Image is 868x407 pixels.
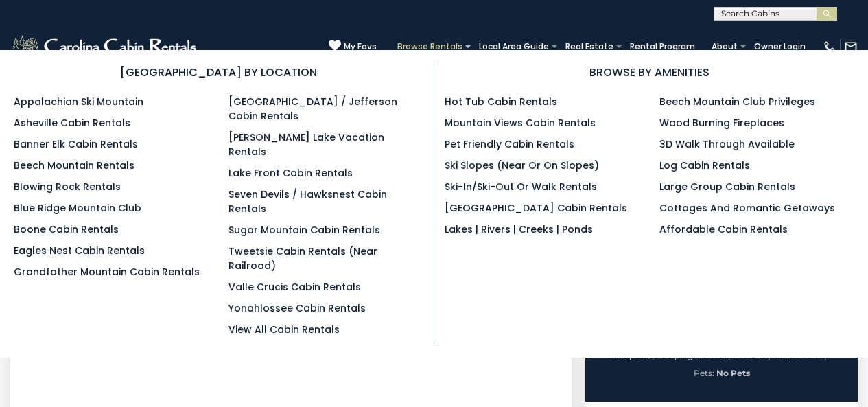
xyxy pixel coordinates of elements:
[14,116,130,130] a: Asheville Cabin Rentals
[10,33,200,60] img: White-1-2.png
[445,201,627,215] a: [GEOGRAPHIC_DATA] Cabin Rentals
[659,95,815,108] a: Beech Mountain Club Privileges
[445,159,599,172] a: Ski Slopes (Near or On Slopes)
[705,37,744,56] a: About
[228,244,377,272] a: Tweetsie Cabin Rentals (Near Railroad)
[14,244,145,257] a: Eagles Nest Cabin Rentals
[716,368,750,378] strong: No Pets
[228,95,397,123] a: [GEOGRAPHIC_DATA] / Jefferson Cabin Rentals
[445,95,557,108] a: Hot Tub Cabin Rentals
[747,37,812,56] a: Owner Login
[390,37,469,56] a: Browse Rentals
[228,323,340,336] a: View All Cabin Rentals
[844,40,858,54] img: mail-regular-white.png
[228,223,380,237] a: Sugar Mountain Cabin Rentals
[329,39,377,54] a: My Favs
[228,301,366,315] a: Yonahlossee Cabin Rentals
[659,116,784,130] a: Wood Burning Fireplaces
[445,180,597,194] a: Ski-in/Ski-Out or Walk Rentals
[823,40,836,54] img: phone-regular-white.png
[659,201,835,215] a: Cottages and Romantic Getaways
[14,159,134,172] a: Beech Mountain Rentals
[228,187,387,216] a: Seven Devils / Hawksnest Cabin Rentals
[228,280,361,294] a: Valle Crucis Cabin Rentals
[14,137,138,151] a: Banner Elk Cabin Rentals
[344,40,377,53] span: My Favs
[14,95,143,108] a: Appalachian Ski Mountain
[559,37,620,56] a: Real Estate
[659,137,795,151] a: 3D Walk Through Available
[14,64,423,81] h3: [GEOGRAPHIC_DATA] BY LOCATION
[472,37,556,56] a: Local Area Guide
[623,37,702,56] a: Rental Program
[14,201,141,215] a: Blue Ridge Mountain Club
[694,368,714,378] span: Pets:
[228,130,384,159] a: [PERSON_NAME] Lake Vacation Rentals
[659,180,795,194] a: Large Group Cabin Rentals
[445,116,596,130] a: Mountain Views Cabin Rentals
[659,159,750,172] a: Log Cabin Rentals
[14,180,121,194] a: Blowing Rock Rentals
[445,222,593,236] a: Lakes | Rivers | Creeks | Ponds
[14,222,119,236] a: Boone Cabin Rentals
[445,64,855,81] h3: BROWSE BY AMENITIES
[14,265,200,279] a: Grandfather Mountain Cabin Rentals
[659,222,788,236] a: Affordable Cabin Rentals
[445,137,574,151] a: Pet Friendly Cabin Rentals
[228,166,353,180] a: Lake Front Cabin Rentals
